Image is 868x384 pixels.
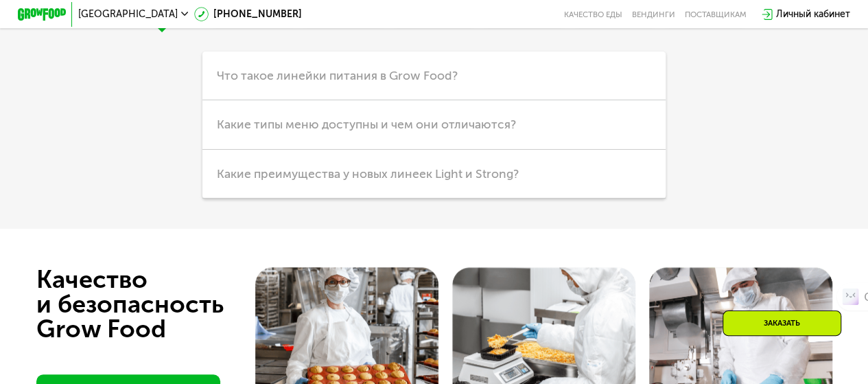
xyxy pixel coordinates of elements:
div: Качество и безопасность Grow Food [36,267,274,341]
span: [GEOGRAPHIC_DATA] [78,10,178,19]
div: Личный кабинет [776,7,850,21]
span: Какие преимущества у новых линеек Light и Strong? [217,166,519,181]
span: Какие типы меню доступны и чем они отличаются? [217,117,516,132]
a: [PHONE_NUMBER] [194,7,302,21]
a: Вендинги [632,10,675,19]
span: Что такое линейки питания в Grow Food? [217,68,458,83]
div: поставщикам [685,10,747,19]
div: Заказать [723,310,841,336]
a: Качество еды [564,10,622,19]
